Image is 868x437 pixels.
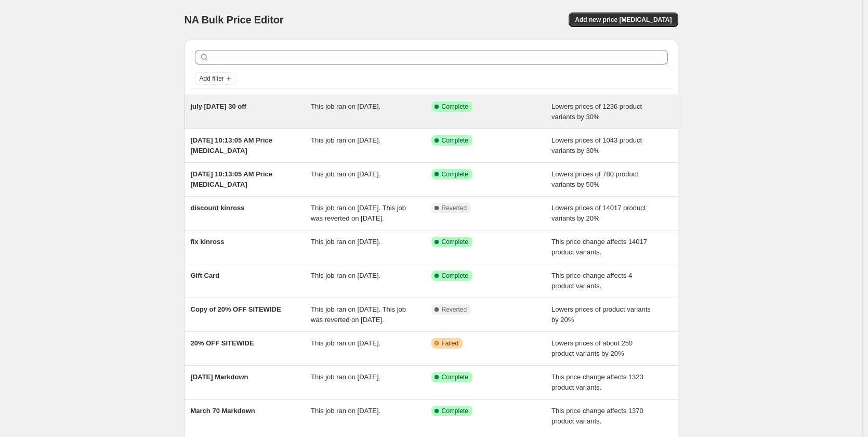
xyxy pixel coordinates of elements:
[442,272,468,280] span: Complete
[311,305,406,324] span: This job ran on [DATE]. This job was reverted on [DATE].
[191,305,281,313] span: Copy of 20% OFF SITEWIDE
[442,373,468,381] span: Complete
[551,407,643,425] span: This price change affects 1370 product variants.
[195,72,236,85] button: Add filter
[191,272,220,279] span: Gift Card
[442,407,468,415] span: Complete
[311,136,380,144] span: This job ran on [DATE].
[191,170,273,188] span: [DATE] 10:13:05 AM Price [MEDICAL_DATA]
[551,305,651,324] span: Lowers prices of product variants by 20%
[551,238,647,256] span: This price change affects 14017 product variants.
[311,238,380,246] span: This job ran on [DATE].
[191,238,225,246] span: fix kinross
[311,204,406,222] span: This job ran on [DATE]. This job was reverted on [DATE].
[575,16,672,24] span: Add new price [MEDICAL_DATA]
[442,170,468,178] span: Complete
[551,136,642,155] span: Lowers prices of 1043 product variants by 30%
[200,74,224,83] span: Add filter
[551,170,638,188] span: Lowers prices of 780 product variants by 50%
[551,373,643,391] span: This price change affects 1323 product variants.
[442,305,467,314] span: Reverted
[191,373,248,381] span: [DATE] Markdown
[191,102,246,110] span: july [DATE] 30 off
[311,170,380,178] span: This job ran on [DATE].
[442,204,467,212] span: Reverted
[442,339,459,348] span: Failed
[442,238,468,246] span: Complete
[551,339,633,357] span: Lowers prices of about 250 product variants by 20%
[311,102,380,110] span: This job ran on [DATE].
[551,272,632,290] span: This price change affects 4 product variants.
[569,12,678,27] button: Add new price [MEDICAL_DATA]
[191,136,273,155] span: [DATE] 10:13:05 AM Price [MEDICAL_DATA]
[191,339,254,347] span: 20% OFF SITEWIDE
[442,102,468,111] span: Complete
[311,272,380,279] span: This job ran on [DATE].
[311,373,380,381] span: This job ran on [DATE].
[185,14,284,25] span: NA Bulk Price Editor
[311,339,380,347] span: This job ran on [DATE].
[311,407,380,415] span: This job ran on [DATE].
[551,204,646,222] span: Lowers prices of 14017 product variants by 20%
[191,407,255,415] span: March 70 Markdown
[551,102,642,121] span: Lowers prices of 1236 product variants by 30%
[191,204,245,212] span: discount kinross
[442,136,468,145] span: Complete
